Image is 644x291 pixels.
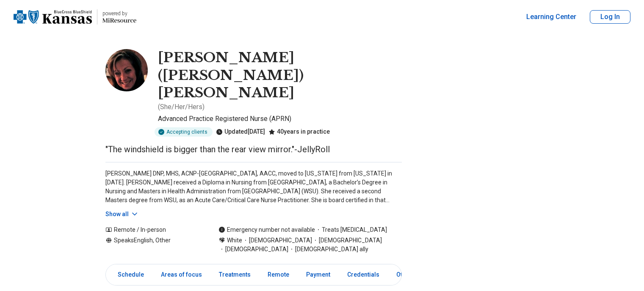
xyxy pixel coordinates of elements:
[108,266,149,283] a: Schedule
[105,225,202,234] div: Remote / In-person
[105,236,202,254] div: Speaks English, Other
[158,49,402,102] h1: [PERSON_NAME] ([PERSON_NAME]) [PERSON_NAME]
[216,127,265,137] div: Updated [DATE]
[263,266,294,283] a: Remote
[391,266,422,283] a: Other
[158,114,402,124] p: Advanced Practice Registered Nurse (APRN)
[155,127,213,137] div: Accepting clients
[315,225,387,234] span: Treats [MEDICAL_DATA]
[342,266,384,283] a: Credentials
[102,10,136,17] p: powered by
[227,236,242,245] span: White
[312,236,382,245] span: [DEMOGRAPHIC_DATA]
[268,127,330,137] div: 40 years in practice
[214,266,256,283] a: Treatments
[105,49,148,91] img: Patricia Patterson, Advanced Practice Registered Nurse (APRN)
[590,10,630,24] button: Log In
[105,169,402,205] p: [PERSON_NAME] DNP, MHS, ACNP-[GEOGRAPHIC_DATA], AACC, moved to [US_STATE] from [US_STATE] in [DAT...
[288,245,368,254] span: [DEMOGRAPHIC_DATA] ally
[301,266,335,283] a: Payment
[105,210,139,219] button: Show all
[105,143,402,155] p: "The windshield is bigger than the rear view mirror."-JellyRoll
[14,3,136,30] a: Home page
[526,12,576,22] a: Learning Center
[242,236,312,245] span: [DEMOGRAPHIC_DATA]
[156,266,207,283] a: Areas of focus
[218,245,288,254] span: [DEMOGRAPHIC_DATA]
[158,102,205,112] p: ( She/Her/Hers )
[218,225,315,234] div: Emergency number not available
